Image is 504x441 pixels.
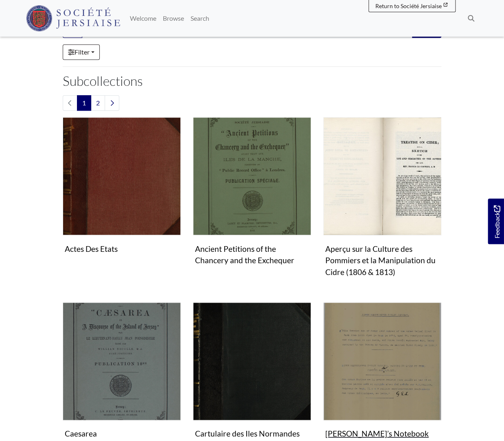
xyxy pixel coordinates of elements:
a: Welcome [127,10,160,26]
nav: pagination [63,95,441,111]
div: Subcollection [57,117,187,292]
a: Browse [160,10,187,26]
div: Subcollection [317,117,447,292]
a: Goto page 2 [91,95,105,111]
span: Return to Société Jersiaise [375,2,442,9]
a: Aperçu sur la Culture des Pommiers et la Manipulation du Cidre (1806 & 1813) Aperçu sur la Cultur... [323,117,441,280]
a: Actes Des Etats Actes Des Etats [63,117,181,257]
h2: Subcollections [63,73,441,89]
img: Ancient Petitions of the Chancery and the Exchequer [193,117,311,235]
a: Next page [105,95,119,111]
li: Previous page [63,95,77,111]
img: Actes Des Etats [63,117,181,235]
a: Search [187,10,213,26]
span: Goto page 1 [77,95,91,111]
a: Société Jersiaise logo [26,3,120,33]
a: Would you like to provide feedback? [488,199,504,244]
img: Cartulaire des Iles Normandes [193,302,311,420]
img: Elie Brévint’s Notebook [323,302,441,420]
img: Caesarea [63,302,181,420]
a: Filter [63,44,100,60]
div: Subcollection [187,117,317,292]
a: Ancient Petitions of the Chancery and the Exchequer Ancient Petitions of the Chancery and the Exc... [193,117,311,269]
span: Feedback [492,205,502,238]
img: Société Jersiaise [26,5,120,31]
img: Aperçu sur la Culture des Pommiers et la Manipulation du Cidre (1806 & 1813) [323,117,441,235]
